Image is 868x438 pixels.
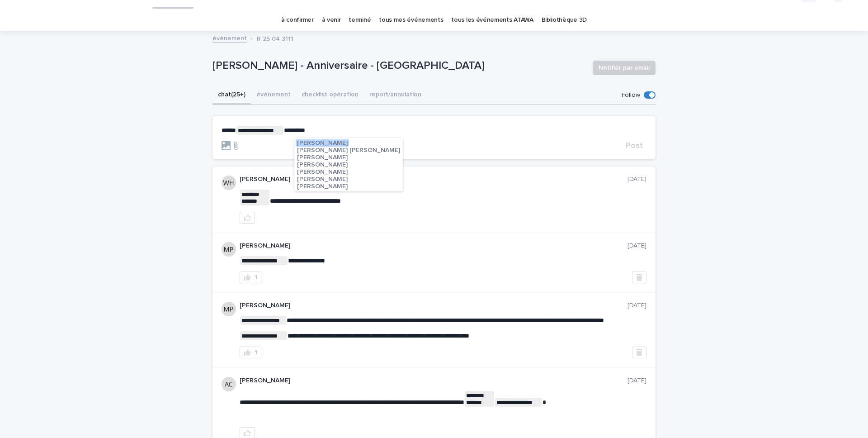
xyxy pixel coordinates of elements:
p: [PERSON_NAME] [240,242,627,250]
button: Post [622,142,646,150]
p: [DATE] [627,377,646,385]
button: Delete post [632,271,646,283]
button: checklist opération [296,86,364,105]
a: terminé [349,10,371,31]
a: événement [212,33,247,43]
button: 1 [240,271,261,283]
div: 1 [255,349,257,356]
button: chat (25+) [212,86,251,105]
button: Notifier par email [593,61,656,75]
p: [PERSON_NAME] [240,302,627,309]
button: [PERSON_NAME] [296,176,349,183]
button: [PERSON_NAME] [296,183,349,190]
p: [PERSON_NAME] [240,377,627,385]
button: événement [251,86,296,105]
button: Delete post [632,347,646,358]
p: Follow [622,91,640,99]
a: Bibliothèque 3D [542,10,587,31]
p: [DATE] [627,302,646,309]
span: Post [626,142,643,150]
div: 1 [255,274,257,281]
button: [PERSON_NAME] [296,161,349,168]
span: [PERSON_NAME] [297,162,348,168]
button: [PERSON_NAME] [296,168,349,176]
button: [PERSON_NAME] [PERSON_NAME] [296,147,401,154]
a: tous les événements ATAWA [451,10,533,31]
span: Notifier par email [599,63,650,72]
button: 1 [240,347,261,358]
a: à venir [322,10,341,31]
p: [DATE] [627,242,646,250]
button: [PERSON_NAME] [296,154,349,161]
span: [PERSON_NAME] [297,176,348,182]
a: tous mes événements [379,10,443,31]
span: [PERSON_NAME] [297,140,348,146]
span: [PERSON_NAME] [PERSON_NAME] [297,147,400,153]
a: à confirmer [281,10,314,31]
span: [PERSON_NAME] [297,154,348,161]
button: like this post [240,212,255,224]
span: [PERSON_NAME] [297,169,348,175]
p: [PERSON_NAME] - Anniversaire - [GEOGRAPHIC_DATA] [212,59,585,72]
p: R 25 04 3111 [257,33,293,43]
button: report/annulation [364,86,427,105]
p: [DATE] [627,176,646,183]
span: [PERSON_NAME] [297,183,348,190]
button: [PERSON_NAME] [296,139,349,147]
p: [PERSON_NAME] [240,176,627,183]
